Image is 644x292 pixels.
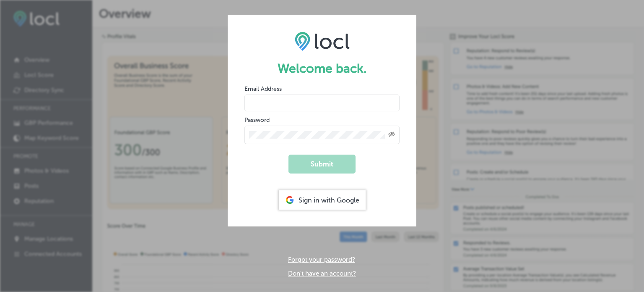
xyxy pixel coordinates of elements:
a: Forgot your password? [288,256,355,263]
label: Email Address [244,85,282,92]
button: Submit [288,155,356,174]
span: Toggle password visibility [388,131,395,139]
h1: Welcome back. [244,61,400,76]
label: Password [244,116,270,124]
img: LOCL logo [295,32,350,51]
a: Don't have an account? [288,270,356,277]
div: Sign in with Google [279,190,366,210]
